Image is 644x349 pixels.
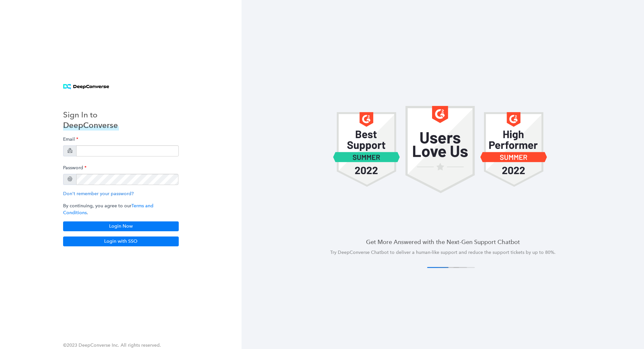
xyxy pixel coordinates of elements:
[438,267,459,268] button: 2
[63,203,153,216] a: Terms and Conditions
[257,238,628,246] h4: Get More Answered with the Next-Gen Support Chatbot
[63,84,109,90] img: horizontal logo
[63,236,179,246] button: Login with SSO
[330,250,556,255] span: Try DeepConverse Chatbot to deliver a human-like support and reduce the support tickets by up to ...
[63,110,119,120] h3: Sign In to
[427,267,448,268] button: 1
[63,342,161,348] span: ©2023 DeepConverse Inc. All rights reserved.
[333,106,400,193] img: carousel 1
[480,106,547,193] img: carousel 1
[405,106,475,193] img: carousel 1
[446,267,467,268] button: 3
[63,162,86,174] label: Password
[63,133,78,145] label: Email
[63,120,119,131] h3: DeepConverse
[63,191,134,196] a: Don't remember your password?
[63,202,179,216] p: By continuing, you agree to our .
[63,221,179,231] button: Login Now
[453,267,475,268] button: 4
